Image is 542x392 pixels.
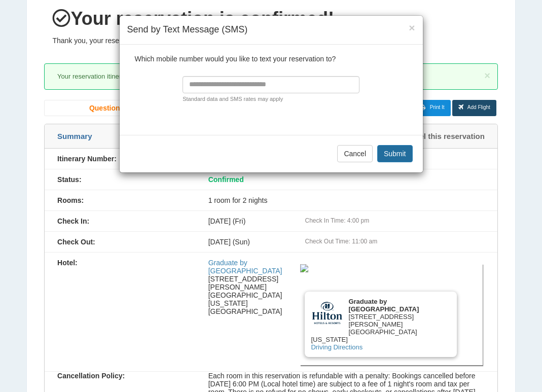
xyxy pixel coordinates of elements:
[135,55,408,63] p: Which mobile number would you like to text your reservation to?
[337,145,373,162] button: Cancel
[409,22,415,33] button: ×
[26,7,47,16] span: Help
[183,93,359,104] p: Standard data and SMS rates may apply
[127,23,415,37] h4: Send by Text Message (SMS)
[377,145,413,162] button: Submit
